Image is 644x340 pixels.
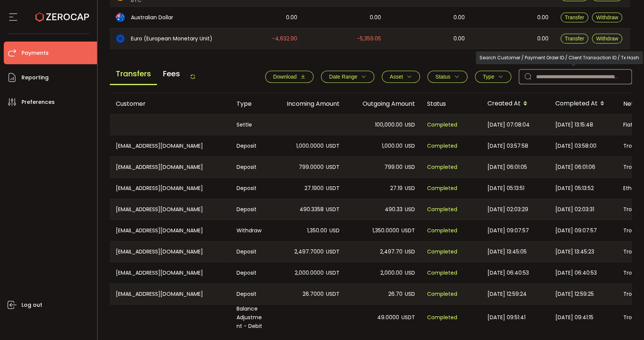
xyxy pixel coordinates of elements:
[231,114,270,135] div: Settle
[231,220,270,241] div: Withdraw
[555,269,597,277] span: [DATE] 06:40:53
[22,48,49,59] span: Payments
[110,178,231,199] div: [EMAIL_ADDRESS][DOMAIN_NAME]
[384,163,403,172] span: 799.00
[299,163,324,172] span: 799.0000
[377,313,399,322] span: 49.0000
[487,226,529,235] span: [DATE] 09:07:57
[326,205,340,214] span: USDT
[157,63,186,84] span: Fees
[405,205,415,214] span: USD
[453,13,465,22] span: 0.00
[329,74,357,80] span: Date Range
[326,247,340,256] span: USDT
[565,36,584,42] span: Transfer
[555,290,594,298] span: [DATE] 12:59:25
[110,157,231,177] div: [EMAIL_ADDRESS][DOMAIN_NAME]
[231,99,270,108] div: Type
[265,71,314,83] button: Download
[427,205,457,214] span: Completed
[231,135,270,156] div: Deposit
[537,13,549,22] span: 0.00
[565,14,584,20] span: Transfer
[296,142,324,150] span: 1,000.0000
[382,142,403,150] span: 1,000.00
[300,205,324,214] span: 490.3358
[375,121,403,129] span: 100,000.00
[537,34,549,43] span: 0.00
[405,142,415,150] span: USD
[110,262,231,283] div: [EMAIL_ADDRESS][DOMAIN_NAME]
[321,71,374,83] button: Date Range
[421,99,481,108] div: Status
[427,313,457,322] span: Completed
[110,199,231,219] div: [EMAIL_ADDRESS][DOMAIN_NAME]
[427,269,457,277] span: Completed
[555,142,596,150] span: [DATE] 03:58:00
[401,226,415,235] span: USDT
[405,163,415,172] span: USD
[561,34,589,43] button: Transfer
[561,12,589,22] button: Transfer
[453,34,465,43] span: 0.00
[592,34,622,43] button: Withdraw
[405,290,415,298] span: USD
[110,99,231,108] div: Customer
[427,121,457,129] span: Completed
[487,121,530,129] span: [DATE] 07:08:04
[390,184,403,193] span: 27.19
[427,247,457,256] span: Completed
[596,36,618,42] span: Withdraw
[370,13,381,22] span: 0.00
[380,269,403,277] span: 2,000.00
[326,290,340,298] span: USDT
[116,34,125,43] img: eur_portfolio.svg
[357,34,381,43] span: -5,359.05
[303,290,324,298] span: 26.7000
[22,72,49,83] span: Reporting
[596,14,618,20] span: Withdraw
[382,71,420,83] button: Asset
[487,142,528,150] span: [DATE] 03:57:58
[110,63,157,85] span: Transfers
[326,269,340,277] span: USDT
[487,163,527,172] span: [DATE] 06:01:05
[272,34,297,43] span: -4,632.90
[326,142,340,150] span: USDT
[555,205,594,214] span: [DATE] 02:03:31
[231,157,270,177] div: Deposit
[427,184,457,193] span: Completed
[304,184,324,193] span: 27.1900
[110,135,231,156] div: [EMAIL_ADDRESS][DOMAIN_NAME]
[487,313,526,322] span: [DATE] 09:51:41
[388,290,403,298] span: 26.70
[294,247,324,256] span: 2,497.7000
[427,163,457,172] span: Completed
[555,313,593,322] span: [DATE] 09:41:15
[405,247,415,256] span: USD
[476,51,643,64] div: Search Customer / Payment Order ID / Client Transaction ID / Tx Hash
[405,184,415,193] span: USD
[427,142,457,150] span: Completed
[110,284,231,304] div: [EMAIL_ADDRESS][DOMAIN_NAME]
[606,304,644,340] iframe: Chat Widget
[372,226,399,235] span: 1,350.0000
[549,97,617,110] div: Completed At
[487,269,529,277] span: [DATE] 06:40:53
[110,220,231,241] div: [EMAIL_ADDRESS][DOMAIN_NAME]
[481,97,549,110] div: Created At
[231,178,270,199] div: Deposit
[22,300,42,311] span: Log out
[405,121,415,129] span: USD
[483,74,494,80] span: Type
[273,74,297,80] span: Download
[487,290,527,298] span: [DATE] 12:59:24
[555,163,595,172] span: [DATE] 06:01:06
[131,35,212,43] span: Euro (European Monetary Unit)
[270,99,346,108] div: Incoming Amount
[116,13,125,22] img: aud_portfolio.svg
[555,121,593,129] span: [DATE] 13:15:48
[329,226,340,235] span: USD
[555,247,594,256] span: [DATE] 13:45:23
